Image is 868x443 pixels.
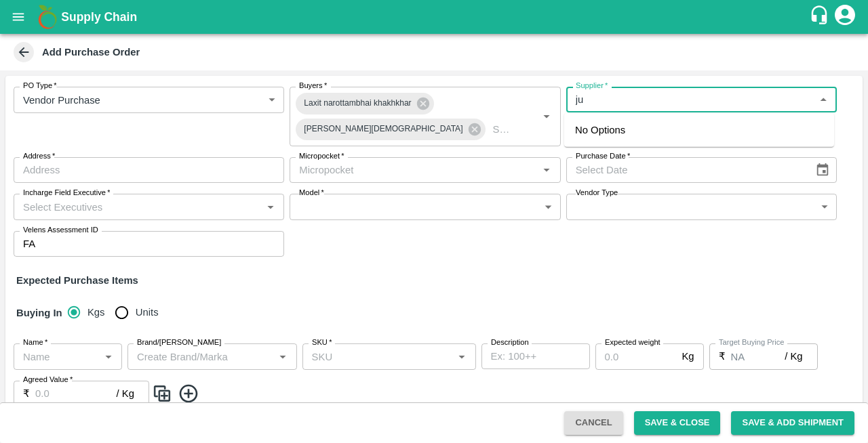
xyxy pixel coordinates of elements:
span: No Options [575,125,625,135]
button: Choose date [810,157,835,183]
span: Laxit narottambhai khakhkhar [296,96,419,110]
p: Kg [682,349,694,364]
button: Save & Close [634,411,721,435]
label: Address [23,151,55,162]
button: Open [262,198,279,215]
b: Supply Chain [61,10,137,24]
label: Micropocket [299,151,344,162]
label: PO Type [23,81,57,91]
label: Purchase Date [576,151,630,162]
input: Name [18,347,96,365]
button: Save & Add Shipment [731,411,854,435]
span: Kgs [87,305,105,320]
label: Agreed Value [23,375,73,385]
button: Close [814,91,832,108]
div: [PERSON_NAME][DEMOGRAPHIC_DATA] [296,119,485,140]
label: SKU [312,337,332,348]
div: account of current user [833,3,857,31]
p: ₹ [23,386,30,401]
div: customer-support [809,5,833,29]
span: Units [136,305,159,320]
div: Laxit narottambhai khakhkhar [296,93,433,114]
label: Incharge Field Executive [23,188,110,198]
label: Description [491,337,529,348]
label: Name [23,337,47,348]
input: 0.0 [731,343,785,369]
button: Open [274,347,292,365]
input: Select Buyers [488,121,517,138]
p: / Kg [785,349,802,364]
img: CloneIcon [152,383,172,405]
label: Supplier [576,81,608,91]
button: Open [100,347,117,365]
label: Buyers [299,81,327,91]
h6: Buying In [11,299,68,327]
span: [PERSON_NAME][DEMOGRAPHIC_DATA] [296,122,471,136]
input: 0.0 [35,381,117,406]
input: Select Supplier [570,91,810,108]
label: Vendor Type [576,188,618,198]
img: logo [34,3,61,30]
label: Brand/[PERSON_NAME] [137,337,221,348]
p: ₹ [719,349,726,364]
b: Add Purchase Order [42,47,140,58]
p: / Kg [117,386,134,401]
input: SKU [307,347,450,365]
input: 0.0 [595,343,677,369]
div: buying_in [68,299,170,326]
input: Address [14,157,284,183]
button: Cancel [564,411,623,435]
strong: Expected Purchase Items [16,275,138,286]
input: Select Date [566,157,804,183]
label: Target Buying Price [719,337,785,348]
p: Vendor Purchase [23,93,100,108]
input: Micropocket [294,161,534,179]
button: Open [453,347,471,365]
a: Supply Chain [61,7,809,26]
label: Model [299,188,324,198]
button: Open [538,108,555,125]
input: Select Executives [18,198,258,215]
label: Velens Assessment ID [23,225,98,236]
button: open drawer [3,1,34,33]
label: Expected weight [605,337,660,348]
input: Create Brand/Marka [132,347,271,365]
p: FA [23,236,35,251]
button: Open [538,161,555,179]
